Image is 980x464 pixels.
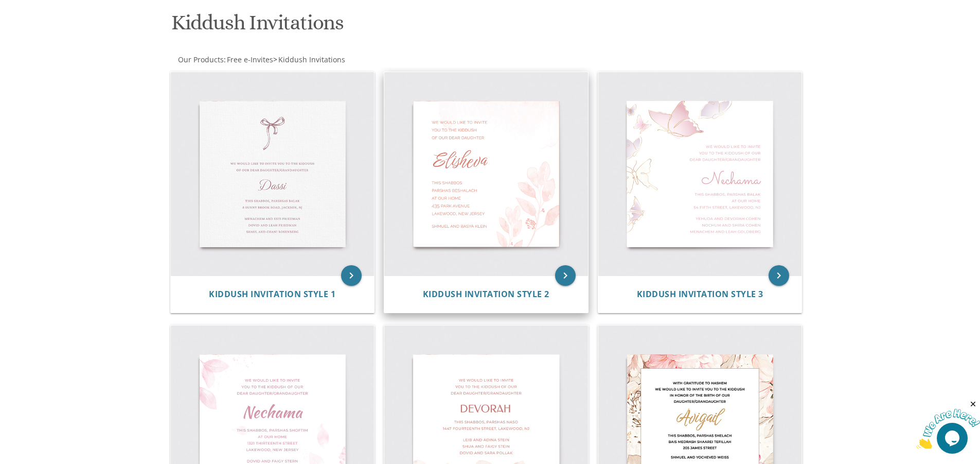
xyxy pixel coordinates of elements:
span: Kiddush Invitation Style 1 [209,288,335,300]
a: keyboard_arrow_right [341,265,362,286]
span: Free e-Invites [227,55,273,64]
a: Free e-Invites [226,55,273,64]
span: Kiddush Invitation Style 3 [637,288,763,300]
a: Kiddush Invitation Style 2 [423,289,549,299]
a: Kiddush Invitation Style 3 [637,289,763,299]
img: Kiddush Invitation Style 2 [384,72,588,276]
span: > [273,55,345,64]
div: : [169,55,490,65]
iframe: chat widget [916,400,980,449]
a: keyboard_arrow_right [555,265,576,286]
span: Kiddush Invitation Style 2 [423,288,549,300]
a: Kiddush Invitation Style 1 [209,289,335,299]
img: Kiddush Invitation Style 3 [598,72,802,276]
span: Kiddush Invitations [278,55,345,64]
a: Our Products [177,55,224,64]
img: Kiddush Invitation Style 1 [171,72,375,276]
a: keyboard_arrow_right [769,265,789,286]
a: Kiddush Invitations [277,55,345,64]
h1: Kiddush Invitations [171,11,591,42]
